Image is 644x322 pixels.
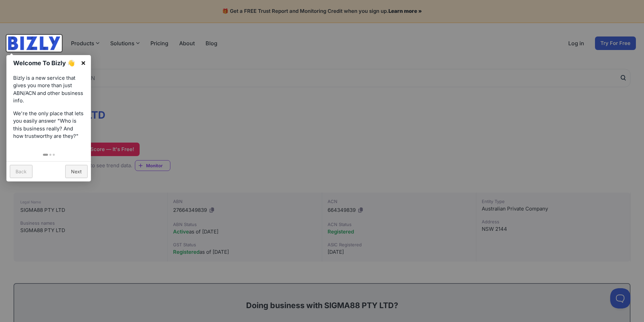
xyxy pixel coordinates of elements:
p: Bizly is a new service that gives you more than just ABN/ACN and other business info. [13,74,84,105]
a: × [76,55,91,70]
a: Back [10,165,32,178]
a: Next [65,165,88,178]
h1: Welcome To Bizly 👋 [13,58,77,68]
p: We're the only place that lets you easily answer "Who is this business really? And how trustworth... [13,110,84,140]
